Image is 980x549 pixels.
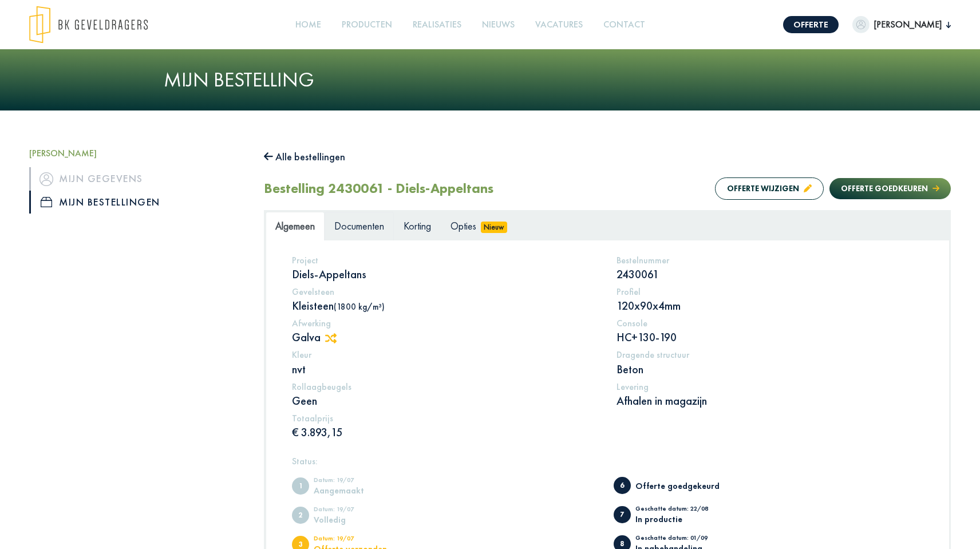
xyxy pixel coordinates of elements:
span: Documenten [334,219,384,232]
div: Volledig [314,515,408,524]
p: € 3.893,15 [292,425,599,440]
a: Home [291,12,326,38]
div: Datum: 19/07 [314,535,408,544]
h5: [PERSON_NAME] [29,148,247,159]
a: Vacatures [531,12,587,38]
h5: Gevelsteen [292,286,599,297]
h5: Totaalprijs [292,413,599,424]
div: Offerte goedgekeurd [635,481,730,490]
h5: Dragende structuur [617,349,924,360]
span: Korting [404,219,431,232]
a: Producten [337,12,397,38]
span: Nieuw [481,222,507,233]
h1: Mijn bestelling [164,68,816,92]
p: 2430061 [617,267,924,282]
a: iconMijn bestellingen [29,191,247,214]
p: Diels-Appeltans [292,267,599,282]
button: Alle bestellingen [264,148,345,166]
a: Contact [599,12,650,38]
span: Aangemaakt [292,477,309,495]
div: Datum: 19/07 [314,477,408,486]
a: Realisaties [408,12,466,38]
span: Volledig [292,507,309,524]
img: logo [29,6,148,44]
h5: Status: [292,456,923,467]
img: icon [39,172,53,186]
h5: Afwerking [292,318,599,329]
ul: Tabs [266,212,949,240]
div: Aangemaakt [314,486,408,495]
span: Offerte goedgekeurd [614,477,631,494]
span: In productie [614,506,631,523]
button: Offerte goedkeuren [829,178,951,199]
a: Nieuws [477,12,519,38]
span: (1800 kg/m³) [334,301,385,312]
p: Beton [617,362,924,377]
h5: Console [617,318,924,329]
h5: Rollaagbeugels [292,381,599,392]
h5: Project [292,255,599,266]
p: 120x90x4mm [617,298,924,313]
img: icon [41,197,52,207]
p: nvt [292,362,599,377]
h5: Kleur [292,349,599,360]
a: Offerte [783,16,839,33]
p: Geen [292,393,599,408]
h2: Bestelling 2430061 - Diels-Appeltans [264,180,493,197]
img: dummypic.png [852,16,870,33]
a: iconMijn gegevens [29,167,247,190]
button: [PERSON_NAME] [852,16,951,33]
p: HC+130-190 [617,330,924,345]
div: Geschatte datum: 22/08 [635,505,730,515]
span: Opties [451,219,476,232]
span: [PERSON_NAME] [870,18,946,31]
span: Algemeen [275,219,315,232]
div: Geschatte datum: 01/09 [635,535,730,544]
h5: Levering [617,381,924,392]
button: Offerte wijzigen [715,177,824,200]
p: Afhalen in magazijn [617,393,924,408]
div: In productie [635,515,730,523]
p: Galva [292,330,599,345]
div: Datum: 19/07 [314,506,408,515]
h5: Profiel [617,286,924,297]
h5: Bestelnummer [617,255,924,266]
p: Kleisteen [292,298,599,313]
